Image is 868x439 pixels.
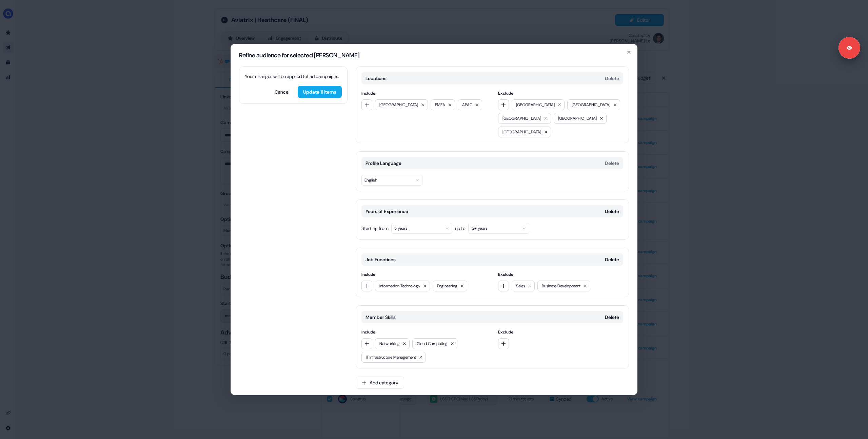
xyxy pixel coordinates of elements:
[239,52,629,58] h2: Refine audience for selected [PERSON_NAME]
[361,90,487,97] span: Include
[366,75,387,82] span: Locations
[572,101,610,108] span: [GEOGRAPHIC_DATA]
[462,101,472,108] span: APAC
[605,160,619,167] button: Delete
[366,314,396,321] span: Member Skills
[498,271,624,278] span: Exclude
[366,160,401,167] span: Profile Language
[435,101,445,108] span: EMEA
[605,314,619,321] button: Delete
[502,129,541,135] span: [GEOGRAPHIC_DATA]
[437,283,457,289] span: Engineering
[269,86,295,98] button: Cancel
[379,101,418,108] span: [GEOGRAPHIC_DATA]
[502,115,541,122] span: [GEOGRAPHIC_DATA]
[361,271,487,278] span: Include
[498,90,624,97] span: Exclude
[361,329,487,336] span: Include
[605,75,619,82] button: Delete
[605,208,619,215] button: Delete
[455,225,466,232] span: up to
[417,340,448,347] span: Cloud Computing
[391,223,452,234] button: 5 years
[356,377,404,389] button: Add category
[366,256,396,263] span: Job Functions
[516,283,525,289] span: Sales
[498,329,624,336] span: Exclude
[379,283,420,289] span: Information Technology
[361,175,422,186] button: English
[605,256,619,263] button: Delete
[366,354,416,361] span: IT Infrastructure Management
[245,73,339,79] span: Your changes will be applied to 11 ad campaigns .
[298,86,342,98] button: Update 11 items
[468,223,529,234] button: 12+ years
[361,225,389,232] span: Starting from
[516,101,555,108] span: [GEOGRAPHIC_DATA]
[379,340,400,347] span: Networking
[558,115,597,122] span: [GEOGRAPHIC_DATA]
[542,283,580,289] span: Business Development
[366,208,408,215] span: Years of Experience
